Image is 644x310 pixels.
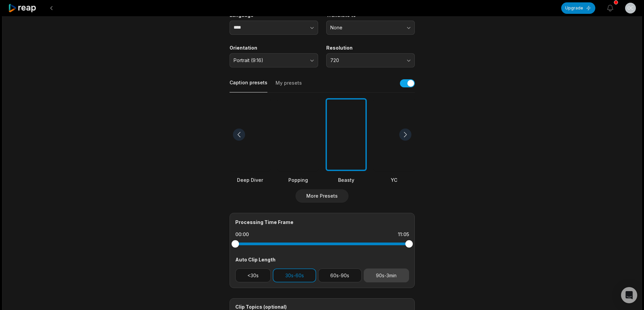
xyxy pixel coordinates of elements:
button: Upgrade [561,2,595,14]
div: Clip Topics (optional) [235,304,409,310]
button: 60s-90s [318,269,362,282]
button: My presets [276,80,302,92]
button: More Presets [295,189,349,203]
div: Deep Diver [230,176,271,184]
div: Processing Time Frame [235,219,409,226]
span: None [330,25,401,31]
button: Caption presets [230,79,267,92]
div: 00:00 [235,231,249,238]
div: Popping [278,176,319,184]
div: YC [374,176,415,184]
button: Portrait (9:16) [230,53,318,67]
span: Portrait (9:16) [234,57,305,63]
label: Resolution [326,45,415,51]
button: 30s-60s [273,269,316,282]
span: 720 [330,57,401,63]
button: None [326,21,415,35]
div: Beasty [326,176,367,184]
div: Open Intercom Messenger [621,287,637,303]
label: Orientation [230,45,318,51]
div: Auto Clip Length [235,256,409,263]
button: <30s [235,269,271,282]
button: 90s-3min [364,269,409,282]
button: 720 [326,53,415,67]
div: 11:05 [398,231,409,238]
